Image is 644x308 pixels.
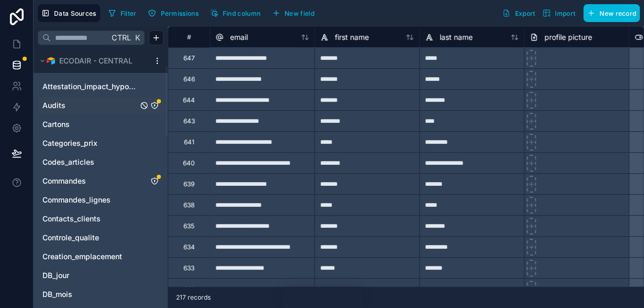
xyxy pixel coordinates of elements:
a: Audits [42,100,138,111]
div: 631 [184,285,194,293]
span: Permissions [160,9,198,17]
div: Controle_qualite [38,229,163,246]
a: DB_mois [42,289,138,300]
span: Codes_articles [42,157,94,167]
button: Find column [206,5,264,21]
span: Ctrl [111,31,132,44]
a: Commandes_lignes [42,195,138,205]
span: Audits [42,100,66,111]
div: 635 [183,222,194,230]
button: New record [583,4,640,22]
div: 638 [183,201,194,209]
span: Creation_emplacement [42,251,122,262]
div: DB_jour [38,267,163,284]
div: Commandes_lignes [38,192,163,208]
div: Creation_emplacement [38,248,163,265]
span: Controle_qualite [42,232,99,243]
span: 217 records [176,293,211,302]
a: Permissions [144,5,206,21]
span: last name [440,32,473,43]
span: Cartons [42,119,70,130]
span: Find column [223,9,260,17]
button: Permissions [144,5,202,21]
div: 633 [183,264,194,272]
span: Export [515,9,535,17]
a: Codes_articles [42,157,138,167]
div: 634 [183,243,195,251]
button: New field [268,5,318,21]
a: DB_jour [42,270,138,281]
div: 644 [183,96,195,104]
a: Cartons [42,119,138,130]
div: # [176,33,202,41]
a: Contacts_clients [42,214,138,224]
span: Data Sources [54,9,96,17]
div: Contacts_clients [38,210,163,227]
button: Airtable LogoECODAIR - CENTRAL [38,54,149,68]
div: 640 [183,159,195,167]
a: Controle_qualite [42,232,138,243]
button: Export [498,4,539,22]
div: Commandes [38,173,163,189]
div: 643 [183,117,195,125]
div: 639 [183,180,194,188]
div: Attestation_impact_hypotheses [38,78,163,95]
span: ECODAIR - CENTRAL [59,56,133,66]
a: New record [579,4,640,22]
span: email [230,32,248,43]
div: Categories_prix [38,135,163,152]
a: Commandes [42,176,138,186]
span: Import [555,9,575,17]
span: New record [599,9,636,17]
img: Airtable Logo [47,57,55,65]
span: New field [285,9,314,17]
span: DB_jour [42,270,69,281]
div: 641 [184,138,194,146]
a: Attestation_impact_hypotheses [42,81,138,92]
span: Commandes_lignes [42,195,111,205]
div: 646 [183,75,195,83]
span: DB_mois [42,289,72,300]
span: Filter [121,9,137,17]
div: 647 [183,54,195,62]
a: Categories_prix [42,138,138,148]
div: DB_mois [38,286,163,303]
span: Commandes [42,176,86,186]
button: Import [539,4,579,22]
button: Data Sources [38,4,100,22]
div: Cartons [38,116,163,133]
div: Codes_articles [38,154,163,171]
div: Audits [38,97,163,114]
a: Creation_emplacement [42,251,138,262]
span: first name [335,32,369,43]
span: Contacts_clients [42,214,101,224]
span: K [134,34,141,41]
button: Filter [104,5,140,21]
span: profile picture [544,32,592,43]
span: Categories_prix [42,138,97,148]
